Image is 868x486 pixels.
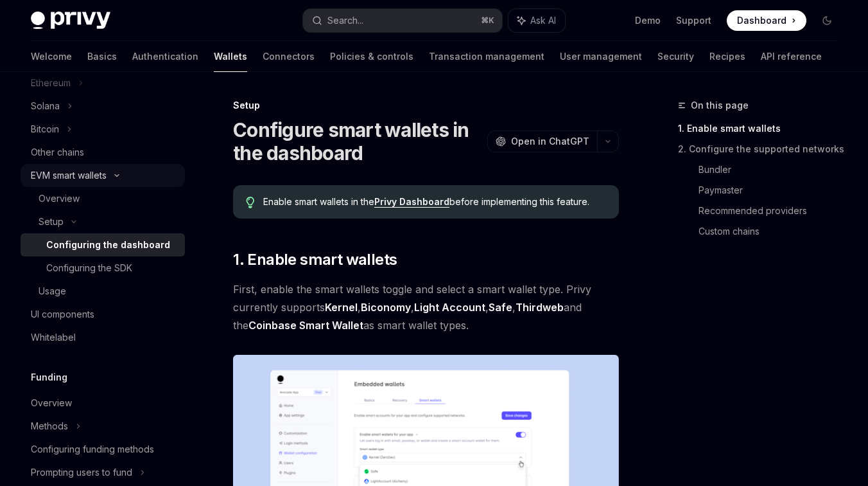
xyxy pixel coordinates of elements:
button: Search...⌘K [303,9,502,32]
a: Demo [635,14,661,27]
svg: Tip [246,197,255,208]
a: Welcome [31,41,72,72]
button: Open in ChatGPT [487,130,597,152]
a: 1. Enable smart wallets [678,118,847,139]
a: Recipes [709,41,745,72]
span: Open in ChatGPT [511,135,589,148]
a: Other chains [21,141,185,164]
a: Dashboard [727,10,806,31]
div: Configuring the SDK [46,260,132,276]
div: Bitcoin [31,122,59,137]
span: Enable smart wallets in the before implementing this feature. [263,195,606,208]
div: Solana [31,98,60,114]
a: Paymaster [699,180,847,201]
a: Recommended providers [699,201,847,221]
div: Setup [39,214,64,230]
span: Dashboard [737,14,786,27]
div: Prompting users to fund [31,465,132,480]
a: Transaction management [429,41,544,72]
a: Coinbase Smart Wallet [248,319,363,332]
a: Biconomy [361,301,411,314]
a: Basics [87,41,117,72]
div: UI components [31,307,94,322]
div: Other chains [31,145,84,160]
div: Overview [39,191,80,206]
a: Wallets [214,41,247,72]
span: Ask AI [530,14,556,27]
h5: Funding [31,370,67,385]
button: Ask AI [508,9,565,32]
a: Bundler [699,159,847,180]
a: Connectors [263,41,315,72]
div: EVM smart wallets [31,168,107,183]
a: Kernel [325,301,358,314]
div: Whitelabel [31,330,76,345]
a: Custom chains [699,221,847,242]
a: Policies & controls [330,41,413,72]
a: Configuring the dashboard [21,233,185,256]
a: API reference [761,41,822,72]
a: 2. Configure the supported networks [678,139,847,159]
div: Usage [39,283,66,299]
div: Search... [327,13,363,28]
button: Toggle dark mode [817,10,837,31]
div: Configuring funding methods [31,442,154,457]
a: Usage [21,280,185,303]
a: Overview [21,392,185,415]
a: Whitelabel [21,326,185,349]
a: Security [657,41,694,72]
a: Support [676,14,711,27]
a: Overview [21,187,185,210]
div: Methods [31,419,68,434]
a: Safe [489,301,512,314]
span: On this page [691,98,749,113]
span: 1. Enable smart wallets [233,249,397,270]
a: UI components [21,303,185,326]
span: ⌘ K [481,15,494,26]
h1: Configure smart wallets in the dashboard [233,118,482,165]
a: Light Account [414,301,485,314]
span: First, enable the smart wallets toggle and select a smart wallet type. Privy currently supports ,... [233,280,619,334]
div: Setup [233,99,619,112]
a: Configuring the SDK [21,256,185,280]
div: Configuring the dashboard [46,237,170,253]
a: Thirdweb [516,301,564,314]
a: Authentication [132,41,198,72]
img: dark logo [31,12,110,30]
a: Privy Dashboard [374,196,449,208]
a: Configuring funding methods [21,438,185,461]
div: Overview [31,395,72,411]
a: User management [560,41,642,72]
